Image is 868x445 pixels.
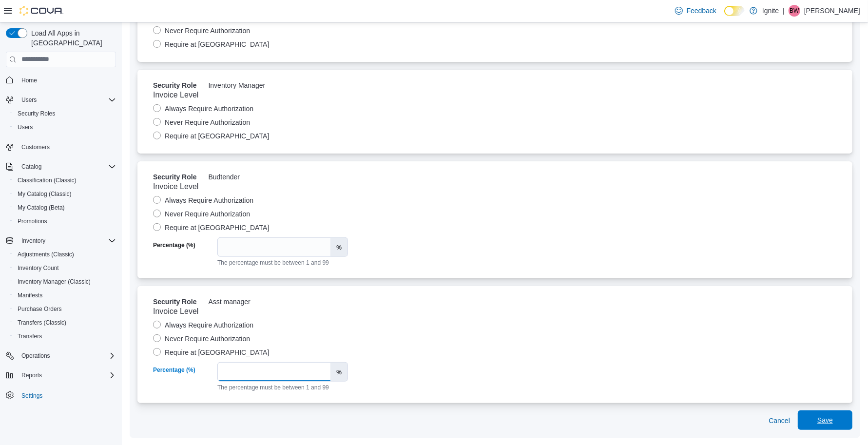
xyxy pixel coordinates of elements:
a: Transfers (Classic) [14,317,70,329]
button: Transfers (Classic) [10,316,120,329]
b: Security Role [153,81,196,89]
button: Customers [2,140,120,154]
div: Asst manager [208,298,837,306]
span: Transfers (Classic) [18,319,66,327]
span: Security Roles [14,108,116,119]
button: Users [18,94,40,106]
button: Operations [2,349,120,363]
span: Feedback [687,6,716,16]
label: Require at [GEOGRAPHIC_DATA] [153,222,269,233]
span: My Catalog (Classic) [14,188,116,200]
label: % [330,363,347,381]
span: Adjustments (Classic) [14,249,116,260]
span: Cancel [769,416,790,426]
button: Catalog [2,160,120,174]
button: Inventory [2,234,120,248]
label: Percentage (%) [153,366,195,374]
button: Adjustments (Classic) [10,248,120,261]
label: Percentage (%) [153,241,195,249]
span: Users [18,94,116,106]
a: Manifests [14,290,46,301]
span: Home [18,74,116,86]
h4: Invoice Level [153,89,837,101]
span: Inventory Manager (Classic) [14,276,116,288]
span: Classification (Classic) [18,176,77,184]
div: Budtender [208,173,837,181]
label: Require at [GEOGRAPHIC_DATA] [153,39,269,50]
a: Transfers [14,330,46,342]
span: Load All Apps in [GEOGRAPHIC_DATA] [27,28,116,48]
span: BW [790,5,799,17]
input: Dark Mode [724,6,745,16]
button: Reports [18,369,46,381]
button: Save [798,410,852,430]
span: Purchase Orders [14,303,116,315]
button: Inventory Count [10,261,120,275]
a: Feedback [671,1,720,20]
span: Inventory Count [18,264,59,272]
span: Inventory Count [14,262,116,274]
span: Transfers [14,330,116,342]
span: My Catalog (Beta) [14,202,116,213]
span: Users [21,96,37,104]
span: Transfers [18,332,42,340]
div: The percentage must be between 1 and 99 [217,257,348,267]
span: Manifests [18,291,42,299]
span: Purchase Orders [18,305,62,313]
span: Settings [21,392,42,400]
span: Manifests [14,290,116,301]
a: Adjustments (Classic) [14,249,78,260]
span: Reports [18,369,116,381]
span: Inventory Manager (Classic) [18,278,91,286]
span: Promotions [14,215,116,227]
label: Always Require Authorization [153,319,253,331]
span: Inventory [18,235,116,247]
span: Classification (Classic) [14,174,116,186]
span: Customers [18,141,116,153]
span: Catalog [18,161,116,173]
span: Promotions [18,217,47,225]
span: My Catalog (Classic) [18,190,72,198]
p: | [783,5,785,17]
h4: Invoice Level [153,181,837,193]
button: Catalog [18,161,45,173]
p: [PERSON_NAME] [804,5,860,17]
span: Customers [21,143,50,151]
p: Ignite [762,5,779,17]
button: Transfers [10,329,120,343]
nav: Complex example [6,69,116,428]
button: Settings [2,388,120,402]
span: Users [14,121,116,133]
button: Operations [18,350,54,362]
span: Reports [21,371,42,379]
a: Inventory Count [14,262,63,274]
label: Never Require Authorization [153,25,250,37]
label: Never Require Authorization [153,208,250,220]
label: % [330,238,347,256]
button: Cancel [765,411,794,430]
button: My Catalog (Beta) [10,201,120,214]
span: Inventory [21,237,45,245]
span: Save [817,415,833,425]
a: My Catalog (Beta) [14,202,69,213]
label: Always Require Authorization [153,194,253,206]
b: Security Role [153,298,196,306]
a: Classification (Classic) [14,174,80,186]
label: Require at [GEOGRAPHIC_DATA] [153,130,269,142]
a: Purchase Orders [14,303,66,315]
div: The percentage must be between 1 and 99 [217,382,348,391]
button: Home [2,73,120,87]
span: Home [21,77,37,84]
span: My Catalog (Beta) [18,204,65,212]
label: Require at [GEOGRAPHIC_DATA] [153,347,269,358]
img: Cova [19,6,63,16]
b: Security Role [153,173,196,181]
a: Customers [18,141,54,153]
button: Inventory Manager (Classic) [10,275,120,289]
button: Reports [2,368,120,382]
button: Manifests [10,289,120,302]
span: Operations [21,352,50,360]
button: Promotions [10,214,120,228]
a: Users [14,121,37,133]
button: Classification (Classic) [10,174,120,187]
